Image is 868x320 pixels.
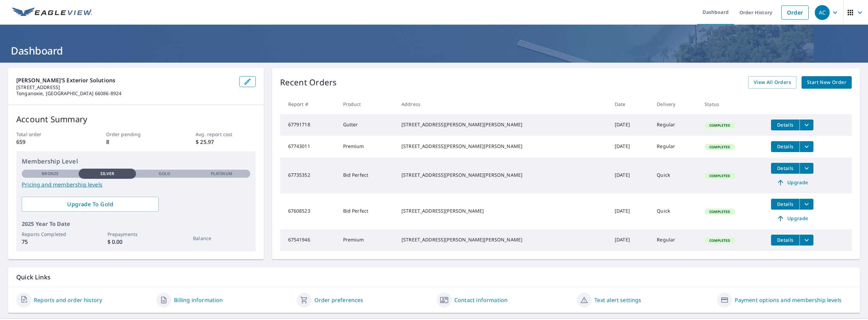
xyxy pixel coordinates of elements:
[280,114,338,136] td: 67791718
[8,44,860,58] h1: Dashboard
[338,114,396,136] td: Gutter
[609,136,651,157] td: [DATE]
[16,273,852,281] p: Quick Links
[338,157,396,193] td: Bid Perfect
[771,213,813,224] a: Upgrade
[401,143,604,150] div: [STREET_ADDRESS][PERSON_NAME][PERSON_NAME]
[609,157,651,193] td: [DATE]
[781,5,809,20] a: Order
[159,171,170,177] p: Gold
[735,296,842,304] a: Payment options and membership levels
[775,237,795,243] span: Details
[800,120,813,130] button: filesDropdownBtn-67791718
[775,143,795,150] span: Details
[16,131,76,138] p: Total order
[16,138,76,146] p: 659
[107,231,164,238] p: Prepayments
[775,178,809,187] span: Upgrade
[705,209,734,214] span: Completed
[705,238,734,243] span: Completed
[705,145,734,149] span: Completed
[800,199,813,210] button: filesDropdownBtn-67608523
[800,141,813,152] button: filesDropdownBtn-67743011
[771,235,800,246] button: detailsBtn-67541946
[280,157,338,193] td: 67735352
[34,296,102,304] a: Reports and order history
[802,76,852,89] a: Start New Order
[401,121,604,128] div: [STREET_ADDRESS][PERSON_NAME][PERSON_NAME]
[280,136,338,157] td: 67743011
[211,171,232,177] p: Platinum
[771,199,800,210] button: detailsBtn-67608523
[338,193,396,229] td: Bid Perfect
[314,296,363,304] a: Order preferences
[22,220,250,228] p: 2025 Year To Date
[705,173,734,178] span: Completed
[651,136,699,157] td: Regular
[196,131,255,138] p: Avg. report cost
[651,114,699,136] td: Regular
[651,94,699,114] th: Delivery
[748,76,796,89] a: View All Orders
[338,94,396,114] th: Product
[775,165,795,171] span: Details
[754,78,791,87] span: View All Orders
[771,177,813,188] a: Upgrade
[800,235,813,246] button: filesDropdownBtn-67541946
[609,114,651,136] td: [DATE]
[22,197,159,212] a: Upgrade To Gold
[705,123,734,128] span: Completed
[594,296,641,304] a: Text alert settings
[280,76,337,89] p: Recent Orders
[16,90,234,97] p: Tonganoxie, [GEOGRAPHIC_DATA] 66086-8924
[771,141,800,152] button: detailsBtn-67743011
[338,229,396,251] td: Premium
[196,138,255,146] p: $ 25.97
[401,236,604,243] div: [STREET_ADDRESS][PERSON_NAME][PERSON_NAME]
[815,5,830,20] div: AC
[107,238,164,246] p: $ 0.00
[651,229,699,251] td: Regular
[775,201,795,207] span: Details
[16,84,234,90] p: [STREET_ADDRESS]
[609,94,651,114] th: Date
[807,78,846,87] span: Start New Order
[609,193,651,229] td: [DATE]
[106,131,166,138] p: Order pending
[651,157,699,193] td: Quick
[771,120,800,130] button: detailsBtn-67791718
[193,235,250,242] p: Balance
[699,94,766,114] th: Status
[651,193,699,229] td: Quick
[100,171,115,177] p: Silver
[280,94,338,114] th: Report #
[396,94,609,114] th: Address
[454,296,508,304] a: Contact information
[609,229,651,251] td: [DATE]
[775,122,795,128] span: Details
[22,231,79,238] p: Reports Completed
[16,76,234,84] p: [PERSON_NAME]'s Exterior Solutions
[174,296,223,304] a: Billing information
[22,238,79,246] p: 75
[280,193,338,229] td: 67608523
[401,208,604,214] div: [STREET_ADDRESS][PERSON_NAME]
[16,113,256,125] p: Account Summary
[22,180,250,189] a: Pricing and membership levels
[42,171,59,177] p: Bronze
[12,7,92,18] img: EV Logo
[338,136,396,157] td: Premium
[775,214,809,222] span: Upgrade
[27,200,153,208] span: Upgrade To Gold
[22,157,250,166] p: Membership Level
[800,163,813,174] button: filesDropdownBtn-67735352
[280,229,338,251] td: 67541946
[401,172,604,178] div: [STREET_ADDRESS][PERSON_NAME][PERSON_NAME]
[771,163,800,174] button: detailsBtn-67735352
[106,138,166,146] p: 8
